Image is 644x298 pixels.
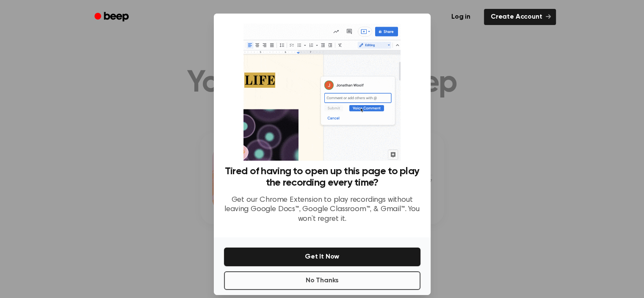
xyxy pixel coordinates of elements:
button: No Thanks [224,271,420,290]
button: Get It Now [224,248,420,266]
a: Create Account [484,9,556,25]
h3: Tired of having to open up this page to play the recording every time? [224,166,420,189]
a: Beep [88,9,136,25]
a: Log in [443,7,479,27]
img: Beep extension in action [243,24,401,161]
p: Get our Chrome Extension to play recordings without leaving Google Docs™, Google Classroom™, & Gm... [224,195,420,224]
